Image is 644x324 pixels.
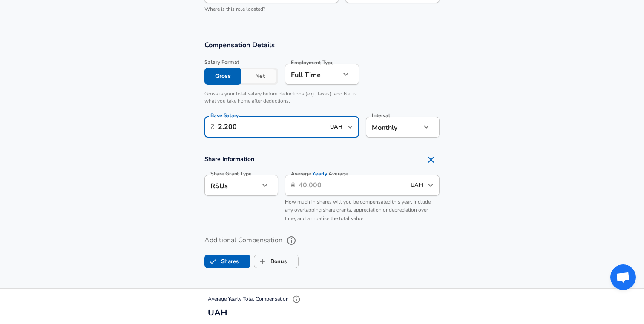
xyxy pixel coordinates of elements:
[344,121,356,133] button: Open
[328,120,345,134] input: USD
[204,68,241,85] button: Gross
[254,253,270,270] span: Bonus
[254,253,287,270] label: Bonus
[204,90,359,105] p: Gross is your total salary before deductions (e.g., taxes), and Net is what you take home after d...
[210,113,239,118] label: Base Salary
[204,233,440,248] label: Additional Compensation
[408,179,425,192] input: USD
[208,295,303,302] span: Average Yearly Total Compensation
[425,179,437,191] button: Open
[254,255,299,268] button: BonusBonus
[610,264,636,290] div: Open chat
[210,171,252,176] label: Share Grant Type
[204,175,259,196] div: RSUs
[290,293,303,306] button: Explain Total Compensation
[285,198,431,222] span: How much in shares will you be compensated this year. Include any overlapping share grants, appre...
[423,151,440,168] button: Remove Section
[366,117,421,138] div: Monthly
[284,233,299,248] button: help
[205,253,239,270] label: Shares
[313,170,328,177] span: Yearly
[204,255,250,268] button: SharesShares
[205,253,221,270] span: Shares
[204,59,278,66] span: Salary Format
[291,171,348,176] label: Average Average
[285,64,340,85] div: Full Time
[204,40,440,50] h3: Compensation Details
[204,6,265,12] span: Where is this role located?
[218,117,325,138] input: 100,000
[372,113,390,118] label: Interval
[299,175,405,196] input: 40,000
[241,68,279,85] button: Net
[204,151,440,168] h4: Share Information
[208,307,227,318] span: UAH
[291,60,334,65] label: Employment Type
